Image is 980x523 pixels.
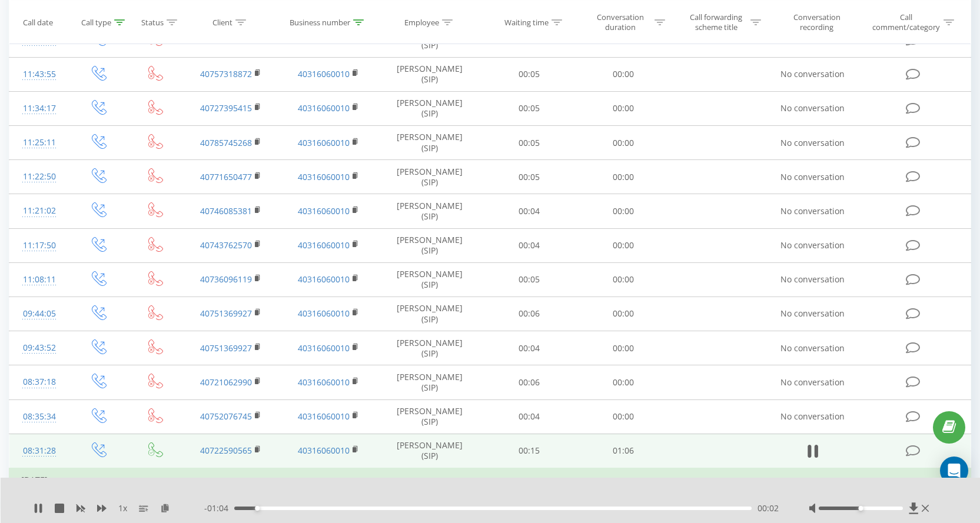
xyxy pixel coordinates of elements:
[576,365,670,399] td: 00:00
[255,506,260,511] div: Accessibility label
[780,308,845,319] span: No conversation
[685,12,748,32] div: Call forwarding scheme title
[298,274,350,285] a: 40316060010
[940,457,968,485] div: Open Intercom Messenger
[23,17,53,27] div: Call date
[21,371,58,394] div: 08:37:18
[576,399,670,434] td: 00:00
[298,239,350,251] a: 40316060010
[576,262,670,297] td: 00:00
[377,57,483,91] td: [PERSON_NAME] (SIP)
[200,205,252,216] a: 40746085381
[141,17,164,27] div: Status
[404,17,439,27] div: Employee
[298,342,350,354] a: 40316060010
[576,297,670,331] td: 00:00
[482,262,576,297] td: 00:05
[204,502,234,514] span: - 01:04
[298,411,350,422] a: 40316060010
[482,91,576,125] td: 00:05
[200,34,252,45] a: 40729298685
[200,445,252,456] a: 40722590565
[21,439,58,462] div: 08:31:28
[298,34,350,45] a: 40316060010
[482,331,576,365] td: 00:04
[298,445,350,456] a: 40316060010
[200,308,252,319] a: 40751369927
[377,160,483,194] td: [PERSON_NAME] (SIP)
[298,308,350,319] a: 40316060010
[200,411,252,422] a: 40752076745
[780,342,845,354] span: No conversation
[576,126,670,160] td: 00:00
[872,12,941,32] div: Call comment/category
[298,68,350,79] a: 40316060010
[377,194,483,228] td: [PERSON_NAME] (SIP)
[780,205,845,216] span: No conversation
[21,199,58,222] div: 11:21:02
[779,12,855,32] div: Conversation recording
[780,137,845,148] span: No conversation
[290,17,350,27] div: Business number
[200,377,252,388] a: 40721062990
[21,63,58,86] div: 11:43:55
[482,57,576,91] td: 00:05
[504,17,549,27] div: Waiting time
[200,239,252,251] a: 40743762570
[482,228,576,262] td: 00:04
[576,160,670,194] td: 00:00
[780,377,845,388] span: No conversation
[298,137,350,148] a: 40316060010
[21,234,58,257] div: 11:17:50
[858,506,863,511] div: Accessibility label
[576,91,670,125] td: 00:00
[377,126,483,160] td: [PERSON_NAME] (SIP)
[576,434,670,468] td: 01:06
[21,405,58,428] div: 08:35:34
[482,194,576,228] td: 00:04
[576,194,670,228] td: 00:00
[780,171,845,182] span: No conversation
[377,228,483,262] td: [PERSON_NAME] (SIP)
[482,160,576,194] td: 00:05
[482,126,576,160] td: 00:05
[298,171,350,182] a: 40316060010
[200,68,252,79] a: 40757318872
[589,12,652,32] div: Conversation duration
[200,171,252,182] a: 40771650477
[780,411,845,422] span: No conversation
[21,337,58,359] div: 09:43:52
[780,102,845,114] span: No conversation
[298,205,350,216] a: 40316060010
[298,102,350,114] a: 40316060010
[576,331,670,365] td: 00:00
[482,399,576,434] td: 00:04
[780,68,845,79] span: No conversation
[21,97,58,120] div: 11:34:17
[9,468,971,492] td: [DATE]
[576,228,670,262] td: 00:00
[482,297,576,331] td: 00:06
[81,17,111,27] div: Call type
[758,502,779,514] span: 00:02
[200,137,252,148] a: 40785745268
[377,297,483,331] td: [PERSON_NAME] (SIP)
[482,434,576,468] td: 00:15
[377,365,483,399] td: [PERSON_NAME] (SIP)
[21,268,58,291] div: 11:08:11
[377,331,483,365] td: [PERSON_NAME] (SIP)
[377,262,483,297] td: [PERSON_NAME] (SIP)
[118,502,127,514] span: 1 x
[576,57,670,91] td: 00:00
[377,91,483,125] td: [PERSON_NAME] (SIP)
[780,239,845,251] span: No conversation
[21,165,58,188] div: 11:22:50
[21,131,58,154] div: 11:25:11
[482,365,576,399] td: 00:06
[200,342,252,354] a: 40751369927
[200,102,252,114] a: 40727395415
[780,34,845,45] span: No conversation
[780,274,845,285] span: No conversation
[200,274,252,285] a: 40736096119
[298,377,350,388] a: 40316060010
